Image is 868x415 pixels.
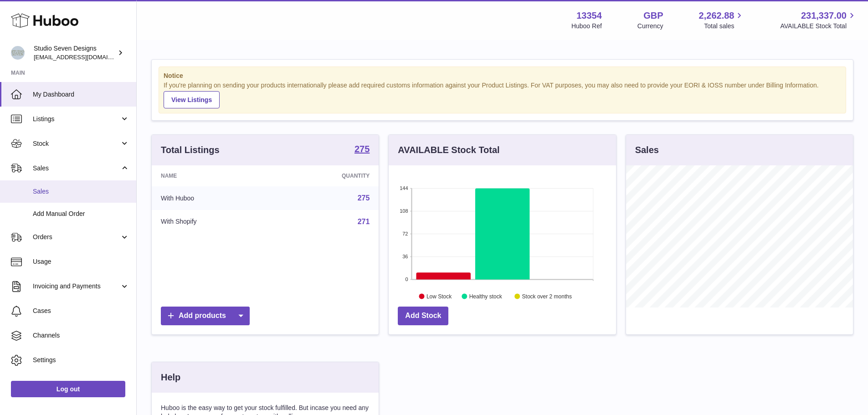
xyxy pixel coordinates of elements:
[576,10,602,22] strong: 13354
[164,81,841,108] div: If you're planning on sending your products internationally please add required customs informati...
[398,144,499,156] h3: AVAILABLE Stock Total
[354,144,370,154] strong: 275
[161,371,180,384] h3: Help
[358,218,370,225] a: 271
[699,10,745,31] a: 2,262.88 Total sales
[635,144,659,156] h3: Sales
[780,10,857,31] a: 231,337.00 AVAILABLE Stock Total
[34,53,134,61] span: [EMAIL_ADDRESS][DOMAIN_NAME]
[33,164,120,173] span: Sales
[34,44,116,61] div: Studio Seven Designs
[403,231,408,236] text: 72
[152,186,274,210] td: With Huboo
[469,293,503,299] text: Healthy stock
[33,187,129,196] span: Sales
[699,10,734,22] span: 2,262.88
[426,293,452,299] text: Low Stock
[801,10,847,22] span: 231,337.00
[398,307,448,325] a: Add Stock
[33,233,120,241] span: Orders
[643,10,663,22] strong: GBP
[33,115,120,123] span: Listings
[152,165,274,186] th: Name
[354,144,370,155] a: 275
[33,139,120,148] span: Stock
[571,22,602,31] div: Huboo Ref
[704,22,745,31] span: Total sales
[274,165,379,186] th: Quantity
[164,72,841,80] strong: Notice
[11,46,25,60] img: internalAdmin-13354@internal.huboo.com
[637,22,663,31] div: Currency
[33,356,129,364] span: Settings
[33,90,129,99] span: My Dashboard
[400,208,408,214] text: 108
[403,254,408,259] text: 36
[164,91,220,108] a: View Listings
[33,282,120,291] span: Invoicing and Payments
[33,210,129,218] span: Add Manual Order
[33,257,129,266] span: Usage
[780,22,857,31] span: AVAILABLE Stock Total
[406,277,408,282] text: 0
[11,381,125,397] a: Log out
[33,307,129,315] span: Cases
[400,185,408,191] text: 144
[33,331,129,340] span: Channels
[522,293,572,299] text: Stock over 2 months
[152,210,274,234] td: With Shopify
[161,144,220,156] h3: Total Listings
[161,307,250,325] a: Add products
[358,194,370,202] a: 275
